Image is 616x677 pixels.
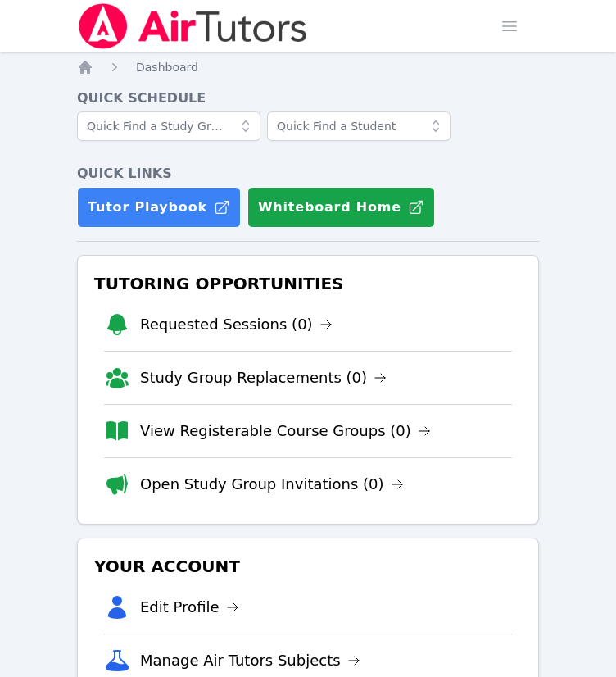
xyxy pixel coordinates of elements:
button: Whiteboard Home [247,187,435,228]
a: Study Group Replacements (0) [140,366,387,389]
h4: Quick Links [77,164,539,184]
a: Edit Profile [140,596,239,619]
a: Dashboard [136,59,198,75]
a: Requested Sessions (0) [140,313,333,336]
input: Quick Find a Study Group [77,111,260,141]
h3: Tutoring Opportunities [91,269,525,298]
h4: Quick Schedule [77,89,539,108]
a: View Registerable Course Groups (0) [140,420,431,443]
a: Open Study Group Invitations (0) [140,473,404,496]
span: Dashboard [136,61,198,74]
input: Quick Find a Student [267,111,451,141]
img: Air Tutors [77,3,309,49]
nav: Breadcrumb [77,59,539,75]
a: Tutor Playbook [77,187,241,228]
h3: Your Account [91,552,525,581]
a: Manage Air Tutors Subjects [140,649,360,672]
